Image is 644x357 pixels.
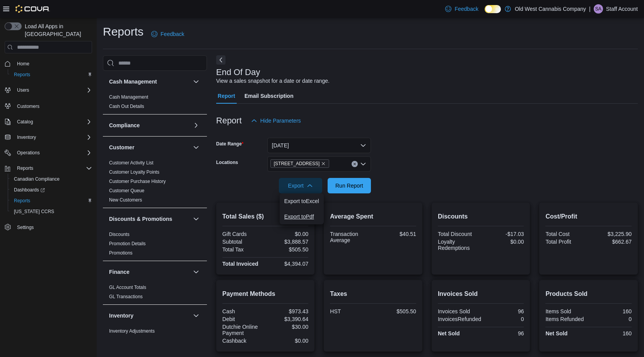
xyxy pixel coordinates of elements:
[109,268,190,276] button: Finance
[109,337,172,343] span: Inventory by Product Historical
[216,141,244,147] label: Date Range
[109,241,146,247] span: Promotion Details
[109,178,166,184] span: Customer Purchase History
[14,223,37,232] a: Settings
[595,4,601,14] span: SA
[14,198,30,204] span: Reports
[8,195,95,206] button: Reports
[15,5,50,13] img: Cova
[14,59,32,68] a: Home
[11,174,92,184] span: Canadian Compliance
[109,143,190,151] button: Customer
[2,222,95,233] button: Settings
[438,289,524,299] h2: Invoices Sold
[109,160,154,166] a: Customer Activity List
[2,85,95,96] button: Users
[330,212,416,221] h2: Average Spent
[267,138,371,153] button: [DATE]
[17,87,29,93] span: Users
[267,338,308,344] div: $0.00
[284,178,318,193] span: Export
[103,230,207,261] div: Discounts & Promotions
[109,268,130,276] h3: Finance
[109,312,190,319] button: Inventory
[279,178,322,193] button: Export
[191,267,201,277] button: Finance
[438,231,479,237] div: Total Discount
[103,92,207,114] div: Cash Management
[14,101,92,111] span: Customers
[330,231,371,243] div: Transaction Average
[590,308,632,314] div: 160
[17,165,33,171] span: Reports
[8,174,95,184] button: Canadian Compliance
[590,316,632,322] div: 0
[222,261,258,267] strong: Total Invoiced
[352,161,358,167] button: Clear input
[222,324,264,336] div: Dutchie Online Payment
[109,169,159,175] span: Customer Loyalty Points
[284,214,319,220] span: Export to Pdf
[545,289,632,299] h2: Products Sold
[454,5,478,13] span: Feedback
[14,133,92,142] span: Inventory
[274,160,320,167] span: [STREET_ADDRESS]
[267,308,308,314] div: $973.43
[191,143,201,152] button: Customer
[222,239,264,245] div: Subtotal
[14,176,60,182] span: Canadian Compliance
[606,4,638,14] p: Staff Account
[545,316,587,322] div: Items Refunded
[218,88,235,104] span: Report
[216,68,260,77] h3: End Of Day
[109,285,146,290] a: GL Account Totals
[2,116,95,127] button: Catalog
[222,212,309,221] h2: Total Sales ($)
[17,103,39,109] span: Customers
[109,215,172,223] h3: Discounts & Promotions
[109,104,144,109] a: Cash Out Details
[360,161,366,167] button: Open list of options
[109,294,143,300] span: GL Transactions
[109,312,133,319] h3: Inventory
[109,241,146,246] a: Promotion Details
[109,188,144,194] span: Customer Queue
[590,330,632,337] div: 160
[17,134,36,140] span: Inventory
[11,207,57,216] a: [US_STATE] CCRS
[590,231,632,237] div: $3,225.90
[375,308,416,314] div: $505.50
[216,77,330,85] div: View a sales snapshot for a date or date range.
[109,197,142,203] a: New Customers
[109,179,166,184] a: Customer Purchase History
[267,239,308,245] div: $3,888.57
[14,59,92,68] span: Home
[267,261,308,267] div: $4,394.07
[2,147,95,158] button: Operations
[2,58,95,69] button: Home
[545,212,632,221] h2: Cost/Profit
[148,26,187,42] a: Feedback
[284,198,319,204] span: Export to Excel
[545,231,587,237] div: Total Cost
[109,94,148,100] span: Cash Management
[244,88,294,104] span: Email Subscription
[482,231,524,237] div: -$17.03
[515,4,586,14] p: Old West Cannabis Company
[482,239,524,245] div: $0.00
[22,22,92,38] span: Load All Apps in [GEOGRAPHIC_DATA]
[14,102,43,111] a: Customers
[109,121,140,129] h3: Compliance
[14,85,32,95] button: Users
[216,159,238,166] label: Locations
[14,117,36,126] button: Catalog
[8,184,95,195] a: Dashboards
[14,208,54,215] span: [US_STATE] CCRS
[14,164,92,173] span: Reports
[11,196,92,205] span: Reports
[321,161,326,166] button: Remove 215 King Street East from selection in this group
[109,94,148,100] a: Cash Management
[109,215,190,223] button: Discounts & Promotions
[109,169,159,175] a: Customer Loyalty Points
